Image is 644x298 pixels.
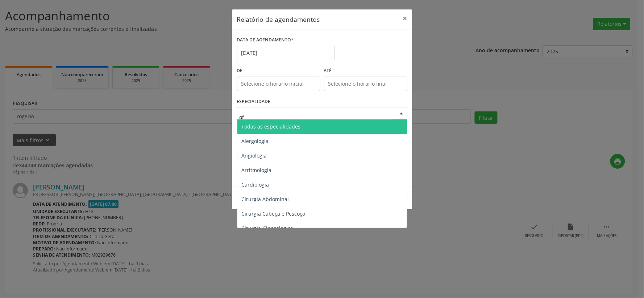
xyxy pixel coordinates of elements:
[242,123,301,130] span: Todas as especialidades
[398,9,412,27] button: Close
[237,46,335,60] input: Selecione uma data ou intervalo
[242,138,269,144] span: Alergologia
[242,152,267,159] span: Angiologia
[242,181,269,188] span: Cardiologia
[237,15,320,24] h5: Relatório de agendamentos
[324,77,407,91] input: Selecione o horário final
[324,65,407,77] label: ATÉ
[237,96,271,107] label: ESPECIALIDADE
[242,210,306,217] span: Cirurgia Cabeça e Pescoço
[237,65,320,77] label: De
[237,77,320,91] input: Selecione o horário inicial
[237,34,294,46] label: DATA DE AGENDAMENTO
[242,225,294,232] span: Cirurgia Ginecologica
[242,196,289,203] span: Cirurgia Abdominal
[240,110,392,124] input: Seleciona uma especialidade
[242,167,272,174] span: Arritmologia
